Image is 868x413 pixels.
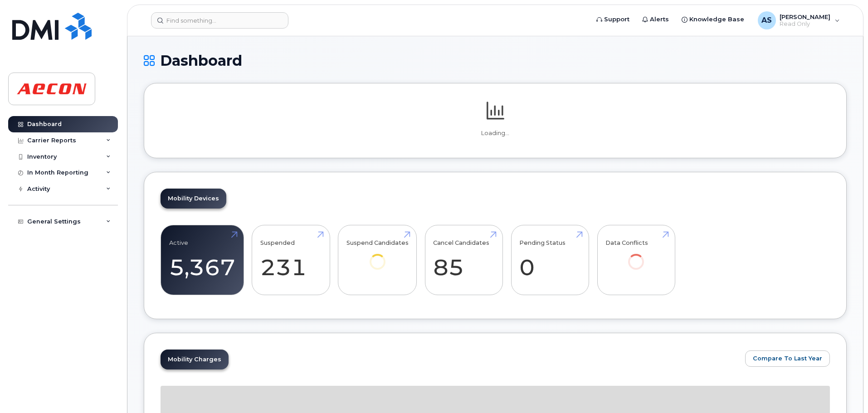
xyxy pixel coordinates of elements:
a: Suspend Candidates [346,230,409,282]
a: Pending Status 0 [519,230,580,290]
a: Mobility Charges [161,350,229,369]
h1: Dashboard [144,53,847,68]
a: Active 5,367 [169,230,235,290]
span: Compare To Last Year [753,354,822,363]
button: Compare To Last Year [745,350,830,367]
a: Mobility Devices [161,189,226,209]
a: Cancel Candidates 85 [433,230,494,290]
a: Data Conflicts [605,230,667,282]
a: Suspended 231 [260,230,322,290]
p: Loading... [161,129,830,137]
